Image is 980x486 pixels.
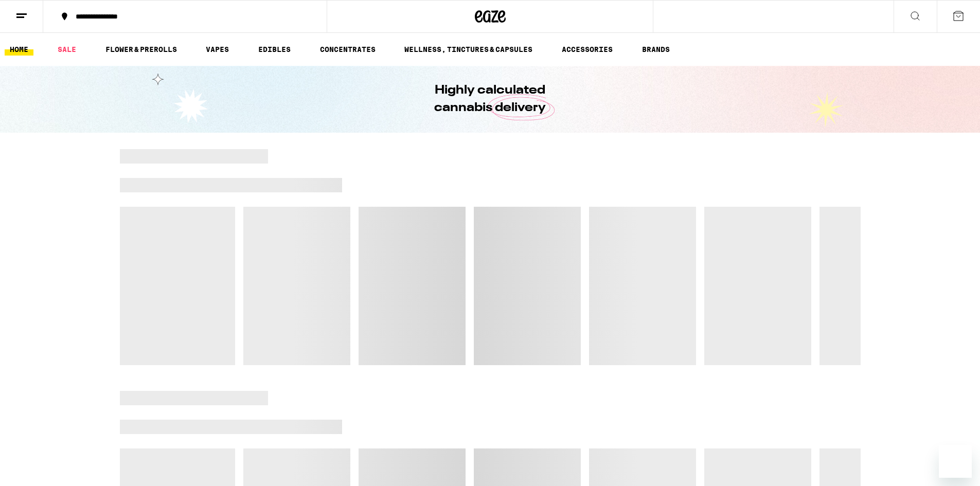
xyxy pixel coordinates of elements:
[253,43,296,56] a: EDIBLES
[637,43,675,56] a: BRANDS
[405,82,575,117] h1: Highly calculated cannabis delivery
[201,43,234,56] a: VAPES
[315,43,381,56] a: CONCENTRATES
[52,43,81,56] a: SALE
[399,43,538,56] a: WELLNESS, TINCTURES & CAPSULES
[557,43,618,56] a: ACCESSORIES
[939,445,972,478] iframe: Button to launch messaging window
[100,43,182,56] a: FLOWER & PREROLLS
[5,43,33,56] a: HOME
